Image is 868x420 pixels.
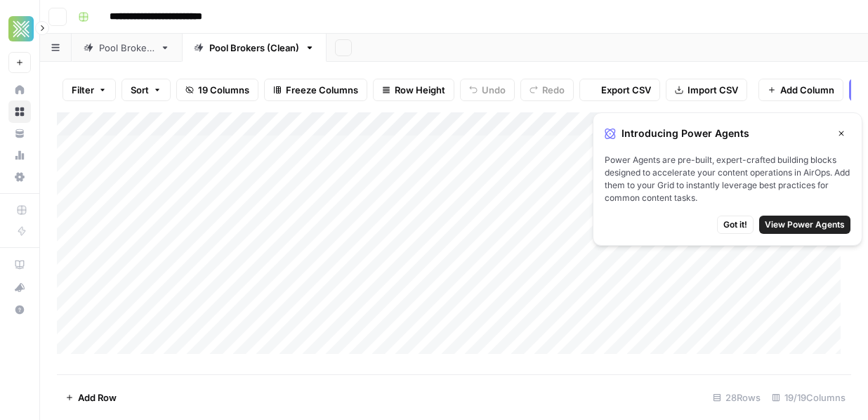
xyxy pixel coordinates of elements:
a: Settings [8,166,31,188]
button: Help + Support [8,298,31,321]
button: Undo [460,79,515,101]
span: Export CSV [601,83,651,97]
button: Import CSV [666,79,747,101]
button: Got it! [717,216,754,234]
button: 19 Columns [176,79,258,101]
span: Got it! [723,218,747,231]
span: Power Agents are pre-built, expert-crafted building blocks designed to accelerate your content op... [605,154,850,204]
a: Your Data [8,122,31,145]
span: Add Row [78,391,117,405]
a: Pool Brokers (Clean) [182,34,327,62]
button: View Power Agents [759,216,850,234]
button: Export CSV [579,79,660,101]
span: Undo [482,83,506,97]
span: Redo [542,83,565,97]
span: Filter [72,83,94,97]
a: AirOps Academy [8,254,31,276]
div: What's new? [9,277,30,298]
div: Introducing Power Agents [605,124,850,143]
span: Add Column [780,83,834,97]
div: Pool Brokers [99,41,154,55]
img: Xponent21 Logo [8,16,34,41]
button: Workspace: Xponent21 [8,11,31,46]
span: 19 Columns [198,83,249,97]
a: Home [8,79,31,101]
div: 28 Rows [707,386,766,409]
a: Usage [8,144,31,166]
button: Add Row [57,386,125,409]
button: Filter [63,79,116,101]
span: Row Height [395,83,445,97]
button: Freeze Columns [264,79,367,101]
div: 19/19 Columns [766,386,851,409]
button: Sort [121,79,171,101]
span: View Power Agents [765,218,845,231]
button: Redo [520,79,574,101]
div: Pool Brokers (Clean) [209,41,299,55]
button: Add Column [758,79,843,101]
span: Sort [131,83,149,97]
button: Row Height [373,79,454,101]
a: Browse [8,100,31,123]
button: What's new? [8,276,31,298]
a: Pool Brokers [72,34,182,62]
span: Import CSV [688,83,738,97]
span: Freeze Columns [286,83,358,97]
